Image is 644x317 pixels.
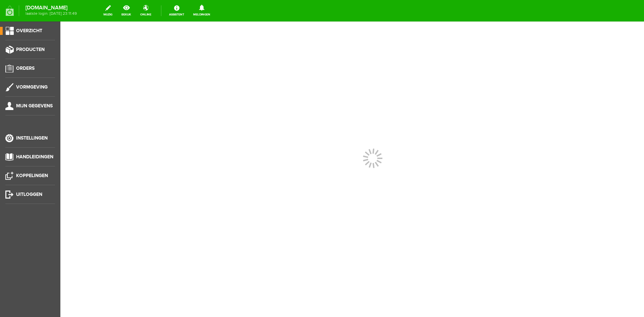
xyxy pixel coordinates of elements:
span: Koppelingen [16,173,48,178]
a: bekijk [117,3,135,18]
strong: [DOMAIN_NAME] [25,6,77,10]
a: Assistent [165,3,188,18]
span: Producten [16,47,45,52]
span: Vormgeving [16,84,48,90]
a: Meldingen [189,3,214,18]
span: Overzicht [16,28,42,34]
span: Mijn gegevens [16,103,53,109]
a: wijzig [99,3,116,18]
span: laatste login: [DATE] 23:11:49 [25,12,77,15]
span: Instellingen [16,135,48,141]
span: Orders [16,65,35,71]
span: Handleidingen [16,154,53,160]
span: Uitloggen [16,192,42,197]
a: online [136,3,155,18]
